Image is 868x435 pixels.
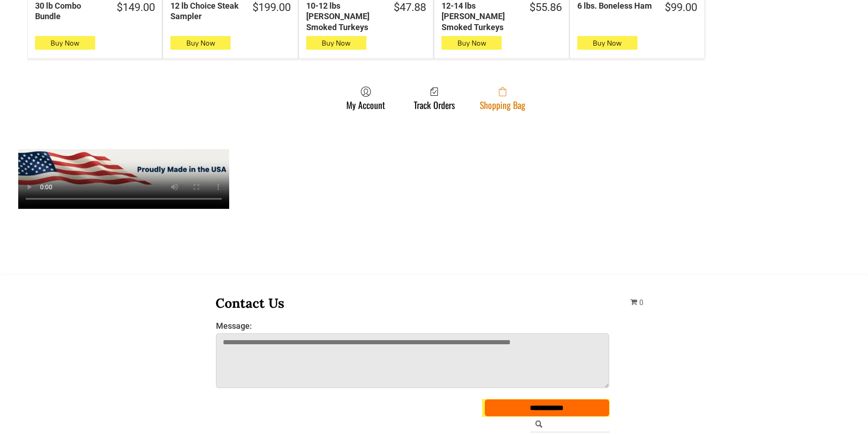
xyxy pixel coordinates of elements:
[394,0,426,15] div: $47.88
[577,36,637,50] button: Buy Now
[216,295,610,311] h3: Contact Us
[442,0,517,32] div: 12-14 lbs [PERSON_NAME] Smoked Turkeys
[216,321,610,331] label: Message:
[299,0,433,32] a: $47.8810-12 lbs [PERSON_NAME] Smoked Turkeys
[35,36,95,50] button: Buy Now
[529,0,562,15] div: $55.86
[409,86,459,110] a: Track Orders
[51,39,79,47] span: Buy Now
[475,86,530,110] a: Shopping Bag
[170,0,240,22] div: 12 lb Choice Steak Sampler
[35,0,105,22] div: 30 lb Combo Bundle
[322,39,350,47] span: Buy Now
[252,0,291,15] div: $199.00
[665,0,697,15] div: $99.00
[442,36,502,50] button: Buy Now
[306,0,382,32] div: 10-12 lbs [PERSON_NAME] Smoked Turkeys
[306,36,366,50] button: Buy Now
[342,86,390,110] a: My Account
[457,39,486,47] span: Buy Now
[639,298,643,307] span: 0
[170,36,231,50] button: Buy Now
[570,0,704,15] a: $99.006 lbs. Boneless Ham
[186,39,215,47] span: Buy Now
[593,39,621,47] span: Buy Now
[117,0,155,15] div: $149.00
[28,0,162,22] a: $149.0030 lb Combo Bundle
[577,0,653,11] div: 6 lbs. Boneless Ham
[434,0,569,32] a: $55.8612-14 lbs [PERSON_NAME] Smoked Turkeys
[163,0,298,22] a: $199.0012 lb Choice Steak Sampler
